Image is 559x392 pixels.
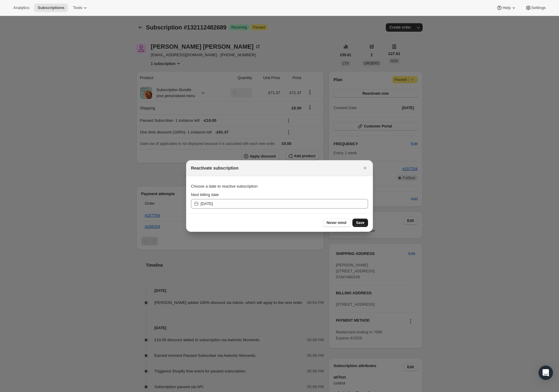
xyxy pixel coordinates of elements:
span: Tools [73,5,82,10]
span: Save [356,220,364,225]
span: Analytics [13,5,29,10]
button: Never mind [323,219,350,227]
button: Analytics [10,4,33,12]
div: Open Intercom Messenger [539,366,553,380]
span: Settings [531,5,546,10]
div: Choose a date to reactive subscription [191,181,368,192]
button: Help [493,4,520,12]
span: Subscriptions [38,5,64,10]
span: Never mind [327,220,346,225]
button: Close [361,164,369,172]
span: Next billing date [191,192,219,197]
button: Tools [69,4,92,12]
h2: Reactivate subscription [191,165,239,171]
button: Save [352,219,368,227]
span: Help [502,5,511,10]
button: Subscriptions [34,4,68,12]
button: Settings [522,4,549,12]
